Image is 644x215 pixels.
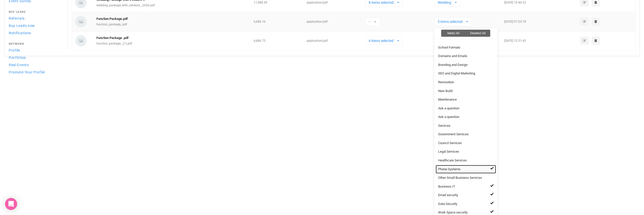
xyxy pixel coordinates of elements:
td: application/pdf [305,12,363,31]
a: Profile [7,47,63,54]
td: [DATE] 12:31:43 [502,31,578,50]
span: Other Small Business Services [438,176,482,180]
td: application/pdf [305,31,363,50]
td: [DATE] 07:03:18 [502,12,578,31]
h4: Buy Leads [9,11,61,14]
div: Open Intercom Messenger [5,198,17,210]
span: Services [438,123,450,128]
span: School Formals [438,45,460,50]
span: Phone Systems [438,167,461,172]
span: Data Security [438,202,457,206]
h4: Network [9,42,61,46]
span: Renovation [438,80,454,85]
a: Buy Leads now [7,22,63,29]
td: 6,686.75 [252,31,305,50]
span: SEO and Digital Marketing [438,71,475,76]
span: Notifications [9,31,31,35]
button: Deselect All [466,30,490,37]
button: Select All [441,30,466,37]
td: function_package_.pdf [94,12,252,31]
span: Maintenance [438,97,457,102]
span: -- [369,19,373,24]
span: Legal Services [438,149,459,154]
span: Email security [438,193,458,198]
button: 6 items selected [365,36,403,45]
span: Government Services [438,132,469,137]
span: Council Services [438,141,462,146]
button: -- [365,17,380,26]
span: Business IT [438,184,455,189]
span: 5 items selected [438,19,465,24]
td: 6,686.16 [252,12,305,31]
span: Work Space security [438,210,468,215]
a: Referrals [7,15,63,22]
a: Function Package.pdf [96,17,128,21]
a: Portfolios [7,54,63,61]
span: 6 items selected [369,38,396,43]
a: Real Events [7,61,63,68]
a: Promote Your Profile [7,69,63,75]
a: Function Package .pdf [96,36,129,40]
td: function_package__(1).pdf [94,31,252,50]
span: Healthcare Services [438,158,467,163]
span: Ask a question [438,115,459,119]
img: default-placeholder-57811f44773fa38f11f3e9292a3f1f6e664e4cc5ef9c10a4e043afe25c66e017.png [74,34,88,48]
button: 5 items selected [434,17,472,26]
span: New Build [438,89,452,94]
img: default-placeholder-57811f44773fa38f11f3e9292a3f1f6e664e4cc5ef9c10a4e043afe25c66e017.png [74,15,88,29]
span: Domains and Emails [438,54,467,59]
span: Branding and Design [438,63,468,67]
a: Notifications [7,29,63,36]
span: Ask a question [438,106,459,111]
